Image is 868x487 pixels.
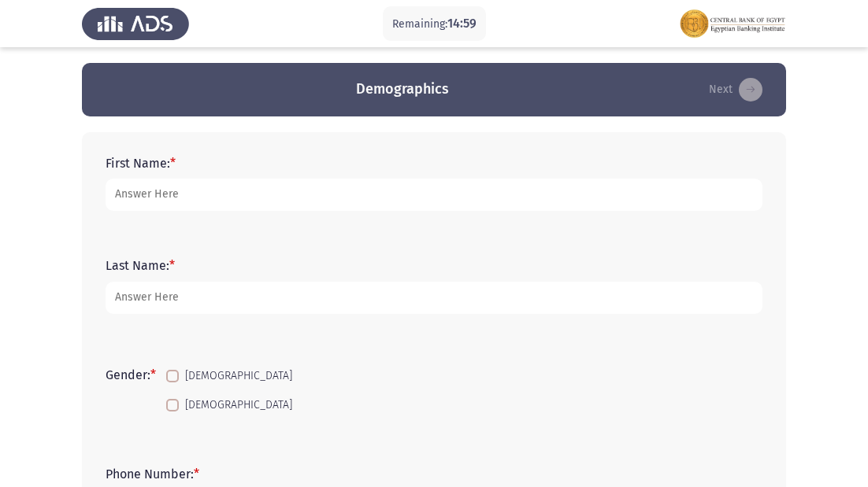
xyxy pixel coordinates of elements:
label: Phone Number: [106,467,199,481]
img: Assess Talent Management logo [82,2,189,46]
label: Last Name: [106,258,175,273]
input: add answer text [106,282,762,314]
input: add answer text [106,179,762,211]
label: Gender: [106,367,156,382]
span: [DEMOGRAPHIC_DATA] [185,396,292,415]
button: load next page [704,77,767,102]
img: Assessment logo of FOCUS Assessment 3 Modules EN [679,2,786,46]
span: 14:59 [447,16,477,31]
p: Remaining: [392,14,477,34]
h3: Demographics [356,79,449,99]
span: [DEMOGRAPHIC_DATA] [185,367,292,386]
label: First Name: [106,156,176,171]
